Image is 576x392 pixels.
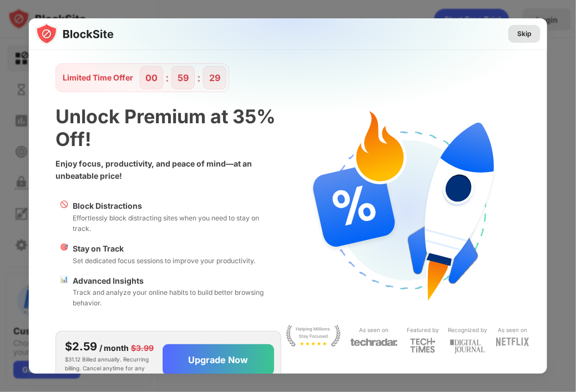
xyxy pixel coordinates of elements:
[131,342,154,354] div: $3.99
[65,338,97,355] div: $2.59
[188,354,248,365] div: Upgrade Now
[73,200,277,212] div: Block Distractions
[496,338,529,346] img: light-netflix.svg
[60,275,68,309] div: 📊
[73,213,277,234] div: Effortlessly block distracting sites when you need to stay on track.
[450,338,486,356] img: light-digital-journal.svg
[73,275,277,287] div: Advanced Insights
[302,105,513,316] img: specialOfferDiscount.svg
[286,325,341,347] img: light-stay-focus.svg
[60,200,68,234] div: 🚫
[448,325,487,335] div: Recognized by
[65,338,154,381] div: $31.12 Billed annually. Recurring billing. Cancel anytime for any reason
[73,243,255,255] div: Stay on Track
[350,338,398,347] img: light-techradar.svg
[73,287,277,308] div: Track and analyze your online habits to build better browsing behavior.
[407,325,439,335] div: Featured by
[36,18,554,201] img: gradient.svg
[360,325,389,335] div: As seen on
[99,342,129,354] div: / month
[73,255,255,266] div: Set dedicated focus sessions to improve your productivity.
[517,28,532,39] div: Skip
[60,243,68,266] div: 🎯
[498,325,528,335] div: As seen on
[410,338,436,353] img: light-techtimes.svg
